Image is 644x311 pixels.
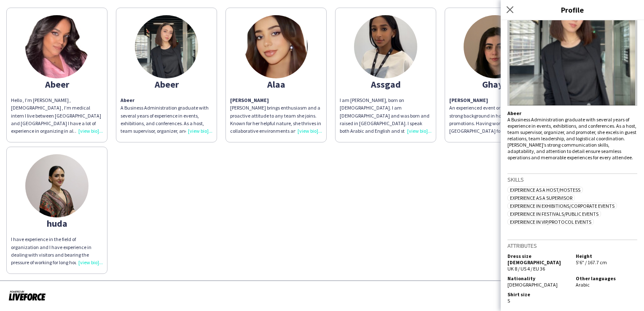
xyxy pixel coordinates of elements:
div: Abeer [11,80,103,88]
span: Experience in Exhibitions/Corporate Events [507,203,617,209]
h3: Profile [501,4,644,15]
span: 5'6" / 167.7 cm [576,259,607,265]
img: thumb-1f496ac9-d048-42eb-9782-64cdeb16700c.jpg [25,154,89,217]
span: [DEMOGRAPHIC_DATA] [507,282,558,288]
span: Experience as a Host/Hostess [507,187,583,193]
p: A Business Administration graduate with several years of experience in events, exhibitions, and c... [121,97,212,135]
p: [PERSON_NAME] brings enthusiasm and a proactive attitude to any team she joins. Known for her hel... [230,97,322,135]
h5: Other languages [576,275,637,282]
h3: Attributes [507,242,637,249]
h5: Height [576,253,637,259]
h5: Nationality [507,275,569,282]
h5: Dress size [DEMOGRAPHIC_DATA] [507,253,569,265]
span: Experience as a Supervisor [507,195,575,201]
div: Abeer [121,80,212,88]
span: Arabic [576,282,590,288]
div: I am [PERSON_NAME], born on [DEMOGRAPHIC_DATA]. I am [DEMOGRAPHIC_DATA] and was born and raised i... [340,97,432,135]
div: Alaa [230,80,322,88]
span: Experience in VIP/Protocol Events [507,219,594,225]
div: Ghayd [449,80,541,88]
strong: [PERSON_NAME] [230,97,269,103]
strong: Abeer [121,97,134,103]
img: thumb-a664eee7-9846-4adc-827d-5a8e2e0c14d0.jpg [464,15,527,78]
div: Assgad [340,80,432,88]
strong: Abeer [507,110,521,116]
img: thumb-673f55538a5ba.jpeg [244,15,308,78]
p: A Business Administration graduate with several years of experience in events, exhibitions, and c... [507,110,637,161]
img: thumb-66c8a4be9d95a.jpeg [25,15,89,78]
span: S [507,298,510,304]
h3: Skills [507,176,637,183]
p: An experienced event organizer with a strong background in hospitality and promotions. Having wor... [449,104,541,135]
h5: Shirt size [507,291,569,298]
div: huda [11,220,103,227]
img: thumb-66e9be2ab897d.jpg [354,15,417,78]
div: I have experience in the field of organization and I have experience in dealing with visitors and... [11,236,103,266]
strong: [PERSON_NAME] [449,97,488,103]
div: Hello , I’m [PERSON_NAME] , [DEMOGRAPHIC_DATA] , I’m medical intern I live between [GEOGRAPHIC_DA... [11,97,103,135]
img: Powered by Liveforce [8,290,46,301]
span: Experience in Festivals/Public Events [507,211,601,217]
span: UK 8 / US 4 / EU 36 [507,265,545,272]
img: thumb-688fcbd482ad3.jpeg [135,15,198,78]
